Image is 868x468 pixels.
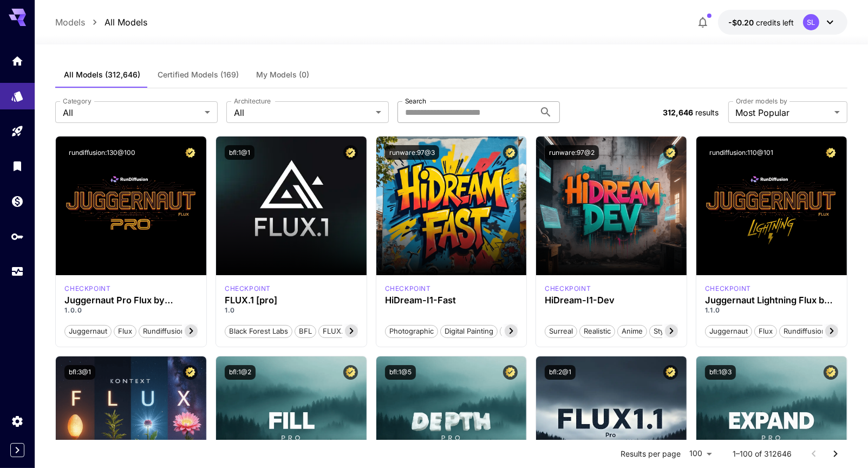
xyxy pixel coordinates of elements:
[545,365,576,380] button: bfl:2@1
[754,324,777,338] button: flux
[65,326,111,337] span: juggernaut
[695,108,719,117] span: results
[64,324,112,338] button: juggernaut
[295,326,316,337] span: BFL
[225,324,292,338] button: Black Forest Labs
[405,96,426,106] label: Search
[441,326,497,337] span: Digital Painting
[663,108,693,117] span: 312,646
[718,10,847,35] button: -$0.2048SL
[105,16,147,29] a: All Models
[139,324,190,338] button: rundiffusion
[11,54,24,68] div: Home
[225,284,271,294] p: checkpoint
[114,324,136,338] button: flux
[385,365,416,380] button: bfl:1@5
[545,284,591,294] div: HiDream Dev
[580,326,615,337] span: Realistic
[440,324,498,338] button: Digital Painting
[11,414,24,428] div: Settings
[814,416,868,468] iframe: Chat Widget
[729,18,756,27] span: -$0.20
[11,86,24,100] div: Models
[705,284,751,294] p: checkpoint
[64,284,110,294] div: FLUX.1 D
[225,305,358,315] p: 1.0
[824,365,838,380] button: Certified Model – Vetted for best performance and includes a commercial license.
[705,145,778,160] button: rundiffusion:110@101
[736,96,787,106] label: Order models by
[618,326,647,337] span: Anime
[295,324,316,338] button: BFL
[385,145,439,160] button: runware:97@3
[183,145,198,160] button: Certified Model – Vetted for best performance and includes a commercial license.
[64,305,198,315] p: 1.0.0
[225,145,254,160] button: bfl:1@1
[234,106,371,119] span: All
[705,365,736,380] button: bfl:1@3
[385,284,431,294] div: HiDream Fast
[545,324,577,338] button: Surreal
[650,326,683,337] span: Stylized
[385,324,438,338] button: Photographic
[545,145,599,160] button: runware:97@2
[503,145,518,160] button: Certified Model – Vetted for best performance and includes a commercial license.
[225,365,256,380] button: bfl:1@2
[11,125,24,138] div: Playground
[663,365,678,380] button: Certified Model – Vetted for best performance and includes a commercial license.
[545,295,678,305] h3: HiDream-I1-Dev
[779,324,830,338] button: rundiffusion
[386,326,438,337] span: Photographic
[500,326,541,337] span: Cinematic
[755,326,776,337] span: flux
[63,96,92,106] label: Category
[63,106,200,119] span: All
[114,326,136,337] span: flux
[318,324,369,338] button: FLUX.1 [pro]
[545,326,577,337] span: Surreal
[579,324,615,338] button: Realistic
[705,284,751,294] div: FLUX.1 D
[621,448,681,459] p: Results per page
[385,284,431,294] p: checkpoint
[729,17,794,28] div: -$0.2048
[64,70,140,80] span: All Models (312,646)
[225,326,292,337] span: Black Forest Labs
[183,365,198,380] button: Certified Model – Vetted for best performance and includes a commercial license.
[663,145,678,160] button: Certified Model – Vetted for best performance and includes a commercial license.
[64,295,198,305] h3: Juggernaut Pro Flux by RunDiffusion
[545,284,591,294] p: checkpoint
[705,305,838,315] p: 1.1.0
[225,284,271,294] div: fluxpro
[343,365,358,380] button: Certified Model – Vetted for best performance and includes a commercial license.
[234,96,271,106] label: Architecture
[500,324,541,338] button: Cinematic
[705,295,838,305] h3: Juggernaut Lightning Flux by RunDiffusion
[55,16,85,29] a: Models
[11,230,24,243] div: API Keys
[256,70,309,80] span: My Models (0)
[706,326,752,337] span: juggernaut
[686,446,716,461] div: 100
[736,106,830,119] span: Most Popular
[780,326,830,337] span: rundiffusion
[158,70,239,80] span: Certified Models (169)
[55,16,147,29] nav: breadcrumb
[343,145,358,160] button: Certified Model – Vetted for best performance and includes a commercial license.
[617,324,647,338] button: Anime
[11,159,24,173] div: Library
[385,295,518,305] h3: HiDream-I1-Fast
[705,324,752,338] button: juggernaut
[319,326,368,337] span: FLUX.1 [pro]
[139,326,189,337] span: rundiffusion
[824,145,838,160] button: Certified Model – Vetted for best performance and includes a commercial license.
[10,443,24,457] button: Expand sidebar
